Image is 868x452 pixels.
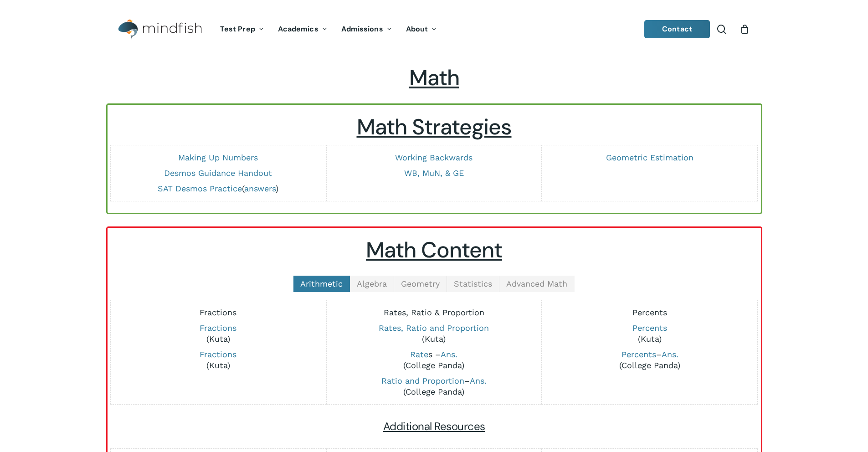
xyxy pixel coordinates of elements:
a: Statistics [447,276,499,292]
a: Rate [410,349,428,359]
a: Percents [621,349,656,359]
a: Cart [740,24,750,34]
span: Algebra [357,279,387,288]
a: Working Backwards [395,153,473,162]
a: Test Prep [213,26,271,33]
p: (Kuta) [331,323,537,344]
span: Statistics [454,279,492,288]
p: (Kuta) [115,349,321,371]
a: Ratio and Proportion [381,376,464,385]
span: Fractions [200,308,236,317]
span: About [406,24,428,34]
span: Academics [278,24,318,34]
u: Math Strategies [357,113,512,141]
span: Arithmetic [300,279,343,288]
p: – (College Panda) [331,375,537,397]
span: Additional Resources [383,419,485,433]
a: Geometry [394,276,447,292]
a: answers [244,184,276,193]
span: Advanced Math [506,279,567,288]
a: Algebra [350,276,394,292]
a: Fractions [200,323,236,333]
a: Arithmetic [293,276,350,292]
p: – (College Panda) [547,349,753,371]
p: ( ) [115,183,321,194]
span: Rates, Ratio & Proportion [384,308,484,317]
a: WB, MuN, & GE [404,168,464,178]
a: SAT Desmos Practice [158,184,242,193]
p: (Kuta) [547,323,753,344]
a: Making Up Numbers [178,153,258,162]
a: Ans. [662,349,678,359]
a: Academics [271,26,334,33]
span: Geometry [401,279,440,288]
span: Admissions [341,24,383,34]
a: Ans. [470,376,487,385]
a: Contact [644,20,710,38]
a: Geometric Estimation [606,153,693,162]
a: Desmos Guidance Handout [164,168,272,178]
span: Contact [662,24,692,34]
a: Percents [632,323,667,333]
span: Math [409,63,459,92]
u: Math Content [366,236,502,264]
span: Percents [632,308,667,317]
a: Rates, Ratio and Proportion [379,323,489,333]
a: Fractions [200,349,236,359]
nav: Main Menu [213,12,444,46]
a: Admissions [334,26,399,33]
span: Test Prep [220,24,255,34]
header: Main Menu [106,12,762,46]
a: About [399,26,444,33]
a: Advanced Math [499,276,575,292]
p: (Kuta) [115,323,321,344]
p: s – (College Panda) [331,349,537,371]
a: Ans. [441,349,457,359]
